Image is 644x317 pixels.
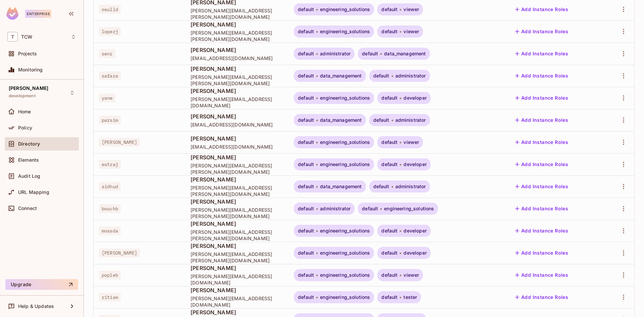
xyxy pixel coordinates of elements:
span: [PERSON_NAME][EMAIL_ADDRESS][PERSON_NAME][DOMAIN_NAME] [191,7,283,20]
span: developer [404,162,426,167]
span: Monitoring [18,67,43,72]
span: default [298,250,314,256]
span: [PERSON_NAME][EMAIL_ADDRESS][PERSON_NAME][DOMAIN_NAME] [191,251,283,264]
span: administrator [395,117,426,123]
span: default [298,29,314,34]
button: Add Instance Roles [513,248,571,258]
span: [PERSON_NAME] [191,65,283,72]
span: [PERSON_NAME] [191,264,283,272]
span: [EMAIL_ADDRESS][DOMAIN_NAME] [191,55,283,61]
span: engineering_solutions [320,29,370,34]
img: SReyMgAAAABJRU5ErkJggg== [6,7,18,20]
span: engineering_solutions [384,206,434,211]
span: osulld [99,5,121,14]
span: default [298,295,314,300]
span: Help & Updates [18,304,54,309]
span: default [373,73,389,78]
button: Add Instance Roles [513,4,571,15]
span: ritiam [99,293,121,302]
span: engineering_solutions [320,295,370,300]
span: Connect [18,206,37,211]
span: engineering_solutions [320,162,370,167]
span: default [298,228,314,233]
span: bouchb [99,204,121,213]
span: administrator [320,206,351,211]
span: tester [404,295,417,300]
span: default [298,272,314,278]
span: Policy [18,125,32,130]
span: default [381,29,397,34]
span: default [381,162,397,167]
button: Add Instance Roles [513,70,571,81]
span: data_management [384,51,426,56]
span: [PERSON_NAME][EMAIL_ADDRESS][DOMAIN_NAME] [191,96,283,109]
button: Add Instance Roles [513,26,571,37]
span: [PERSON_NAME][EMAIL_ADDRESS][PERSON_NAME][DOMAIN_NAME] [191,74,283,87]
span: [PERSON_NAME][EMAIL_ADDRESS][PERSON_NAME][DOMAIN_NAME] [191,184,283,197]
span: [PERSON_NAME] [9,86,48,91]
span: default [373,117,389,123]
span: default [298,51,314,56]
span: engineering_solutions [320,272,370,278]
span: development [9,93,36,99]
span: [PERSON_NAME][EMAIL_ADDRESS][PERSON_NAME][DOMAIN_NAME] [191,229,283,242]
span: data_management [320,117,362,123]
span: [PERSON_NAME] [191,242,283,250]
button: Add Instance Roles [513,292,571,303]
span: administrator [395,73,426,78]
button: Add Instance Roles [513,225,571,236]
span: [PERSON_NAME][EMAIL_ADDRESS][DOMAIN_NAME] [191,295,283,308]
span: estraj [99,160,121,169]
span: developer [404,250,426,256]
span: administrator [320,51,351,56]
span: default [298,140,314,145]
span: viewer [404,7,419,12]
span: engineering_solutions [320,140,370,145]
span: [PERSON_NAME][EMAIL_ADDRESS][PERSON_NAME][DOMAIN_NAME] [191,30,283,42]
span: [PERSON_NAME] [191,113,283,120]
span: lopezj [99,27,121,36]
button: Add Instance Roles [513,270,571,280]
span: senr [99,49,115,58]
button: Add Instance Roles [513,181,571,192]
span: Directory [18,141,40,147]
span: [PERSON_NAME] [191,46,283,54]
span: Workspace: TCW [21,34,32,40]
span: viewer [404,272,419,278]
button: Add Instance Roles [513,93,571,103]
span: [PERSON_NAME] [191,220,283,227]
span: [PERSON_NAME][EMAIL_ADDRESS][DOMAIN_NAME] [191,273,283,286]
button: Add Instance Roles [513,137,571,148]
span: default [298,7,314,12]
span: [PERSON_NAME] [191,135,283,142]
span: data_management [320,184,362,189]
span: [PERSON_NAME] [99,138,140,147]
span: administrator [395,184,426,189]
span: URL Mapping [18,190,49,195]
span: [EMAIL_ADDRESS][DOMAIN_NAME] [191,121,283,128]
button: Add Instance Roles [513,159,571,170]
button: Add Instance Roles [513,48,571,59]
span: [PERSON_NAME] [191,309,283,316]
span: default [298,73,314,78]
button: Add Instance Roles [513,115,571,125]
span: developer [404,228,426,233]
span: default [381,7,397,12]
span: engineering_solutions [320,95,370,101]
span: default [362,206,378,211]
span: default [362,51,378,56]
span: default [381,228,397,233]
span: default [373,184,389,189]
span: viewer [404,29,419,34]
span: popleb [99,271,121,279]
span: default [381,250,397,256]
span: [PERSON_NAME] [191,176,283,183]
span: default [298,184,314,189]
span: Elements [18,157,39,163]
span: yanw [99,94,115,102]
span: engineering_solutions [320,228,370,233]
span: viewer [404,140,419,145]
span: [EMAIL_ADDRESS][DOMAIN_NAME] [191,144,283,150]
div: Enterprise [25,10,51,18]
span: Audit Log [18,173,40,179]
